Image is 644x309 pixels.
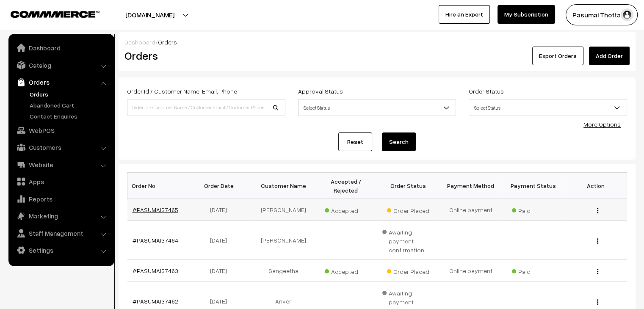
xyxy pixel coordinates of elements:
[11,208,111,223] a: Marketing
[127,87,237,96] label: Order Id / Customer Name, Email, Phone
[597,238,598,244] img: Menu
[190,173,252,199] th: Order Date
[597,269,598,274] img: Menu
[190,199,252,221] td: [DATE]
[190,260,252,281] td: [DATE]
[439,5,490,24] a: Hire an Expert
[589,47,630,65] a: Add Order
[252,221,315,260] td: [PERSON_NAME]
[325,204,367,215] span: Accepted
[498,5,555,24] a: My Subscription
[469,99,627,116] span: Select Status
[338,132,372,151] a: Reset
[315,173,377,199] th: Accepted / Rejected
[28,112,111,121] a: Contact Enquires
[469,87,504,96] label: Order Status
[512,204,554,215] span: Paid
[469,100,627,115] span: Select Status
[11,8,85,19] a: COMMMERCE
[564,173,627,199] th: Action
[124,49,285,62] h2: Orders
[299,100,456,115] span: Select Status
[11,123,111,138] a: WebPOS
[325,265,367,276] span: Accepted
[11,174,111,189] a: Apps
[583,121,621,128] a: More Options
[28,90,111,99] a: Orders
[190,221,252,260] td: [DATE]
[439,199,502,221] td: Online payment
[11,226,111,241] a: Staff Management
[502,173,565,199] th: Payment Status
[11,40,111,55] a: Dashboard
[124,39,155,46] a: Dashboard
[597,299,598,305] img: Menu
[133,298,178,305] a: #PASUMAI37462
[28,101,111,110] a: Abandoned Cart
[133,237,178,244] a: #PASUMAI37464
[11,243,111,258] a: Settings
[502,221,565,260] td: -
[439,260,502,281] td: Online payment
[124,38,630,47] div: /
[298,87,343,96] label: Approval Status
[252,173,315,199] th: Customer Name
[11,140,111,155] a: Customers
[512,265,554,276] span: Paid
[387,265,429,276] span: Order Placed
[315,221,377,260] td: -
[382,132,416,151] button: Search
[133,267,178,274] a: #PASUMAI37463
[11,74,111,90] a: Orders
[158,39,177,46] span: Orders
[621,8,633,21] img: user
[597,208,598,213] img: Menu
[96,4,204,25] button: [DOMAIN_NAME]
[382,226,435,254] span: Awaiting payment confirmation
[11,58,111,73] a: Catalog
[377,173,440,199] th: Order Status
[532,47,583,65] button: Export Orders
[252,199,315,221] td: [PERSON_NAME]
[11,11,100,17] img: COMMMERCE
[11,191,111,207] a: Reports
[127,173,190,199] th: Order No
[11,157,111,172] a: Website
[566,4,638,25] button: Pasumai Thotta…
[439,173,502,199] th: Payment Method
[298,99,456,116] span: Select Status
[252,260,315,281] td: Sangeetha
[387,204,429,215] span: Order Placed
[127,99,285,116] input: Order Id / Customer Name / Customer Email / Customer Phone
[133,206,178,213] a: #PASUMAI37465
